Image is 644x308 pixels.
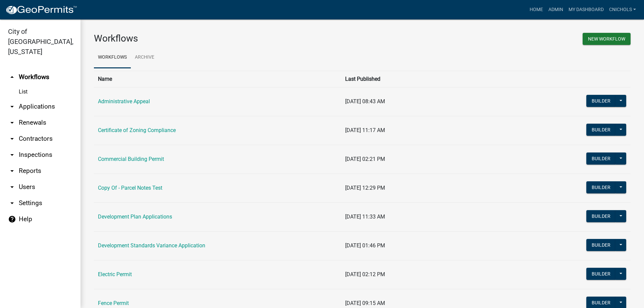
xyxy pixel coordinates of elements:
i: arrow_drop_down [8,103,16,111]
span: [DATE] 01:46 PM [345,242,385,249]
button: Builder [586,239,616,251]
i: arrow_drop_down [8,135,16,143]
span: [DATE] 02:12 PM [345,271,385,278]
i: arrow_drop_down [8,183,16,191]
button: Builder [586,210,616,222]
i: arrow_drop_down [8,119,16,127]
th: Name [94,71,341,87]
span: [DATE] 08:43 AM [345,98,385,105]
h3: Workflows [94,33,357,44]
span: [DATE] 11:33 AM [345,213,385,220]
a: Commercial Building Permit [98,156,164,162]
a: Copy Of - Parcel Notes Test [98,185,162,191]
a: Admin [546,3,566,16]
a: Development Plan Applications [98,213,172,220]
i: help [8,215,16,223]
button: New Workflow [583,33,631,45]
a: Workflows [94,47,131,68]
a: Archive [131,47,158,68]
i: arrow_drop_up [8,73,16,81]
a: Home [527,3,546,16]
a: Administrative Appeal [98,98,150,105]
button: Builder [586,124,616,136]
th: Last Published [341,71,526,87]
a: cnichols [606,3,639,16]
button: Builder [586,181,616,193]
a: My Dashboard [566,3,606,16]
button: Builder [586,268,616,280]
a: Development Standards Variance Application [98,242,205,249]
i: arrow_drop_down [8,199,16,207]
i: arrow_drop_down [8,167,16,175]
span: [DATE] 02:21 PM [345,156,385,162]
span: [DATE] 11:17 AM [345,127,385,133]
button: Builder [586,152,616,165]
button: Builder [586,95,616,107]
a: Fence Permit [98,300,129,306]
span: [DATE] 12:29 PM [345,185,385,191]
span: [DATE] 09:15 AM [345,300,385,306]
a: Certificate of Zoning Compliance [98,127,176,133]
a: Electric Permit [98,271,132,278]
i: arrow_drop_down [8,151,16,159]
